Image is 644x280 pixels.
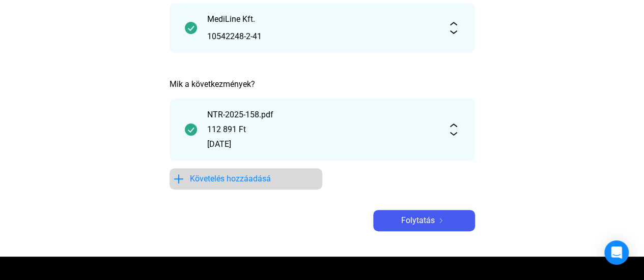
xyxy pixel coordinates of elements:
img: kibontás [447,22,460,34]
button: pluszkékKövetelés hozzáadásá [170,168,322,190]
img: pluszkék [173,173,185,185]
button: Folytatásjobbra nyíl-fehér [373,210,475,231]
font: Követelés hozzáadásá [190,174,271,183]
font: Folytatás [401,215,435,225]
font: Mik a következmények? [170,79,255,89]
img: jobbra nyíl-fehér [435,218,447,223]
font: MediLine Kft. [207,14,255,24]
img: kibontás [447,123,460,136]
font: 10542248-2-41 [207,32,262,41]
font: [DATE] [207,139,231,149]
img: pipa-sötétebb-zöld-kör [185,22,197,34]
font: 112 891 Ft [207,125,246,134]
div: Intercom Messenger megnyitása [604,240,629,265]
img: pipa-sötétebb-zöld-kör [185,123,197,136]
font: NTR-2025-158.pdf [207,110,273,119]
